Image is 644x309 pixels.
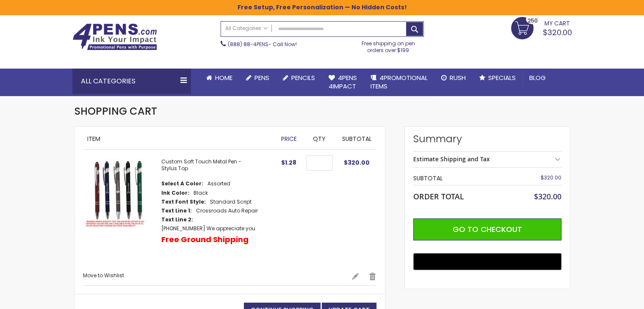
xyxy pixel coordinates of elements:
button: Buy with GPay [413,253,561,270]
strong: Summary [413,132,561,146]
a: Specials [473,69,522,87]
span: $1.28 [281,158,296,167]
span: Pens [254,73,269,82]
span: Item [87,135,100,143]
div: Free shipping on pen orders over $199 [353,37,424,54]
a: Pencils [276,69,322,87]
dt: Ink Color [161,190,189,196]
span: 4Pens 4impact [329,73,357,91]
span: Shopping Cart [75,104,157,118]
img: Custom Soft Touch Stylus Pen-Assorted [83,158,153,228]
span: $320.00 [534,191,561,201]
a: Home [199,69,239,87]
dt: Text Line 2 [161,216,193,223]
span: 250 [528,17,538,25]
span: Specials [488,73,516,82]
a: Pens [239,69,276,87]
span: $320.00 [344,158,370,167]
span: $320.00 [541,174,561,181]
p: Free Ground Shipping [161,235,249,245]
span: Subtotal [342,135,372,143]
strong: Estimate Shipping and Tax [413,155,490,163]
dd: [PHONE_NUMBER] We appreciate you [161,225,255,232]
span: Pencils [291,73,315,82]
span: Blog [529,73,546,82]
span: Home [215,73,232,82]
span: $320.00 [543,27,572,38]
span: Rush [450,73,466,82]
img: 4Pens Custom Pens and Promotional Products [72,23,157,50]
button: Go to Checkout [413,218,561,240]
a: Move to Wishlist [83,272,124,279]
div: All Categories [72,69,191,94]
a: Blog [522,69,553,87]
span: Price [281,135,297,143]
dd: Standard Script [210,199,252,205]
a: 4PROMOTIONALITEMS [364,69,434,96]
dd: Assorted [207,180,230,187]
th: Subtotal [413,172,512,185]
a: $320.00 250 [511,17,572,38]
a: Custom Soft Touch Stylus Pen-Assorted [83,158,161,264]
a: 4Pens4impact [322,69,364,96]
strong: Order Total [413,190,464,201]
a: (888) 88-4PENS [228,41,268,48]
a: Rush [434,69,473,87]
span: All Categories [225,25,268,32]
a: Custom Soft Touch Metal Pen - Stylus Top [161,158,241,172]
dd: Crossroads Auto Repair [196,207,258,214]
span: 4PROMOTIONAL ITEMS [370,73,428,91]
dt: Text Font Style [161,199,206,205]
a: All Categories [221,22,272,36]
dt: Text Line 1 [161,207,192,214]
span: Qty [313,135,326,143]
dd: Black [193,190,208,196]
span: - Call Now! [228,41,297,48]
dt: Select A Color [161,180,203,187]
span: Go to Checkout [453,224,522,235]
